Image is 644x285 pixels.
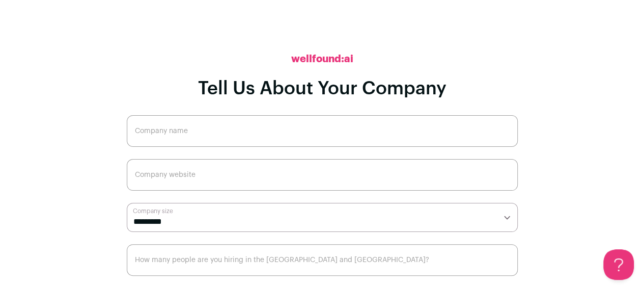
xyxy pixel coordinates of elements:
iframe: Help Scout Beacon - Open [603,249,634,280]
input: Company name [127,115,518,147]
input: How many people are you hiring in the US and Canada? [127,244,518,276]
input: Company website [127,159,518,191]
h2: wellfound:ai [291,52,353,66]
h1: Tell Us About Your Company [198,79,446,99]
